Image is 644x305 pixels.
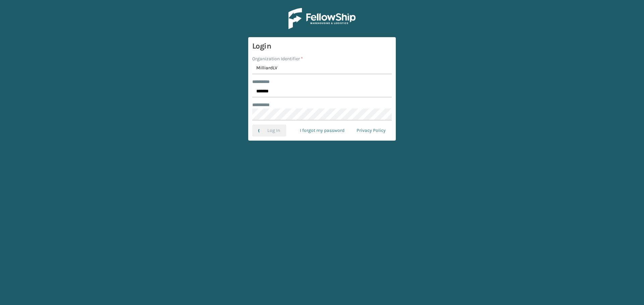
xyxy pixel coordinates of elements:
[252,125,286,137] button: Log In
[351,125,392,137] a: Privacy Policy
[252,55,303,62] label: Organization Identifier
[288,8,356,29] img: Logo
[294,125,351,137] a: I forgot my password
[252,41,392,51] h3: Login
